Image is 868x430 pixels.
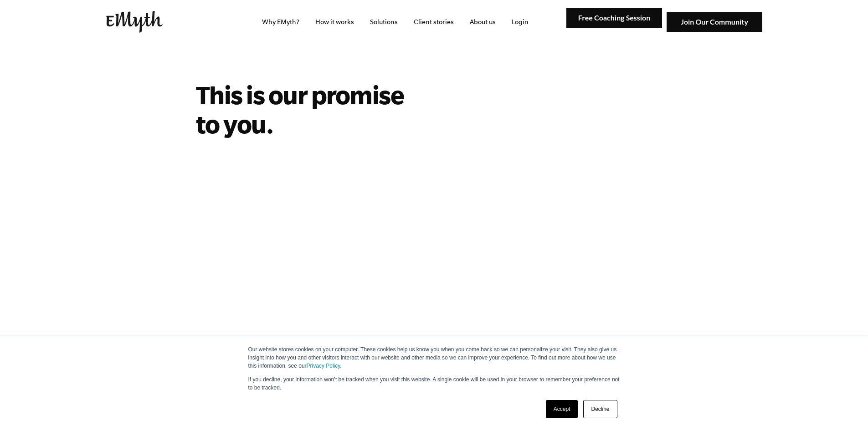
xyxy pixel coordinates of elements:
a: Decline [583,400,617,418]
p: Our website stores cookies on your computer. These cookies help us know you when you come back so... [248,345,620,370]
p: If you decline, your information won’t be tracked when you visit this website. A single cookie wi... [248,375,620,392]
h2: This is our promise to you. [196,80,465,138]
img: EMyth [106,11,163,33]
img: Free Coaching Session [566,8,662,28]
a: Accept [546,400,578,418]
iframe: HubSpot Video [196,161,478,320]
img: Join Our Community [667,12,762,32]
a: Privacy Policy [307,363,340,369]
